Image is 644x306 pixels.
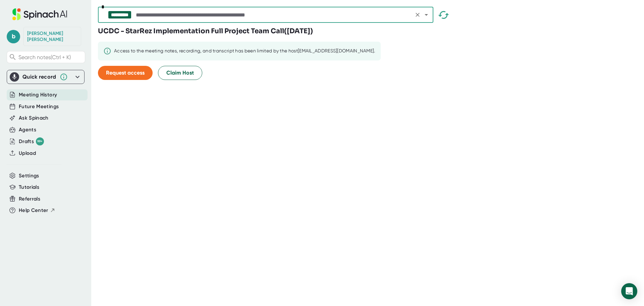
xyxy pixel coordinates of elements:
[10,70,82,84] div: Quick record
[19,126,36,134] button: Agents
[19,183,39,191] button: Tutorials
[98,66,153,80] button: Request access
[106,70,145,76] span: Request access
[19,91,57,99] button: Meeting History
[19,149,36,157] button: Upload
[422,10,431,19] button: Open
[18,54,71,60] span: Search notes (Ctrl + K)
[19,103,59,111] button: Future Meetings
[19,114,49,122] button: Ask Spinach
[19,195,40,203] button: Referrals
[98,26,313,36] h3: UCDC - StarRez Implementation Full Project Team Call ( [DATE] )
[27,31,77,42] div: Brady Rowe
[19,172,39,180] button: Settings
[413,10,422,19] button: Clear
[19,137,44,145] div: Drafts
[19,207,55,214] button: Help Center
[114,48,375,54] div: Access to the meeting notes, recording, and transcript has been limited by the host [EMAIL_ADDRES...
[19,207,48,214] span: Help Center
[22,74,56,80] div: Quick record
[621,283,637,299] div: Open Intercom Messenger
[7,30,20,43] span: b
[36,137,44,145] div: 99+
[19,137,44,145] button: Drafts 99+
[158,66,202,80] button: Claim Host
[166,69,194,77] span: Claim Host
